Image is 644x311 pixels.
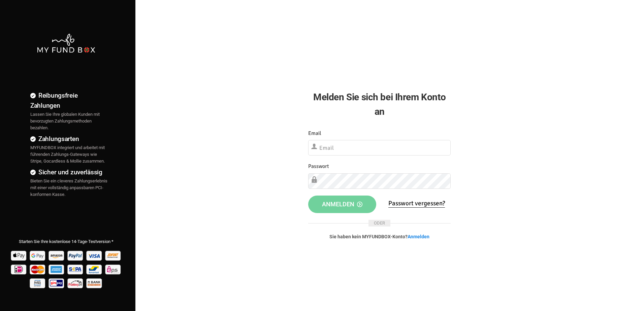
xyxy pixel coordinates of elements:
[10,262,28,276] img: Ideal Pay
[388,199,445,208] a: Passwort vergessen?
[308,140,451,155] input: Email
[86,262,103,276] img: Bancontact Pay
[30,134,108,144] h4: Zahlungsarten
[67,248,85,262] img: Paypal
[30,167,108,177] h4: Sicher und zuverlässig
[29,262,47,276] img: Mastercard Pay
[48,262,66,276] img: american_express Pay
[86,248,103,262] img: Visa
[36,33,96,54] img: mfbwhite.png
[67,262,85,276] img: sepa Pay
[104,262,122,276] img: EPS Pay
[30,145,105,164] span: MYFUNDBOX integriert und arbeitet mit führenden Zahlungs-Gateways wie Stripe, Gocardless & Mollie...
[30,178,107,197] span: Bieten Sie ein cleveres Zahlungserlebnis mit einer vollständig anpassbaren PCI-konformen Kasse.
[30,91,108,110] h4: Reibungsfreie Zahlungen
[104,248,122,262] img: Sofort Pay
[308,233,451,240] p: Sie haben kein MYFUNDBOX-Konto?
[86,276,103,290] img: banktransfer
[408,234,429,239] a: Anmelden
[29,276,47,290] img: mb Pay
[48,276,66,290] img: giropay
[308,162,329,171] label: Passwort
[30,112,100,130] span: Lassen Sie Ihre globalen Kunden mit bevorzugten Zahlungsmethoden bezahlen.
[308,196,376,213] button: Anmelden
[308,90,451,119] h2: Melden Sie sich bei Ihrem Konto an
[48,248,66,262] img: Amazon
[10,248,28,262] img: Apple Pay
[308,129,321,138] label: Email
[29,248,47,262] img: Google Pay
[322,201,362,208] span: Anmelden
[67,276,85,290] img: p24 Pay
[368,220,390,227] span: ODER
